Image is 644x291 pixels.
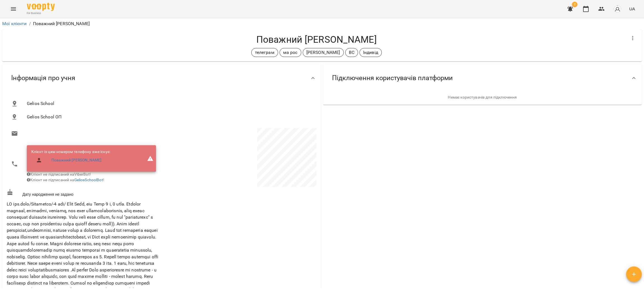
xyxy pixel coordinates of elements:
span: Клієнт не підписаний на ViberBot! [27,172,91,176]
div: [PERSON_NAME] [303,48,344,57]
img: avatar_s.png [614,5,621,13]
span: Gelios School [27,100,312,107]
button: UA [627,4,637,14]
p: ма рос [283,49,298,56]
p: Індивід [363,49,378,56]
div: Індивід [359,48,382,57]
a: Поважний [PERSON_NAME] [51,158,101,163]
img: Voopty Logo [27,3,55,11]
span: Підключення користувачів платформи [332,74,453,82]
div: ВС [345,48,358,57]
ul: Клієнт із цим номером телефону вже існує: [31,149,110,168]
a: GeliosSchoolBot [74,178,103,182]
div: Дату народження не задано [6,188,162,198]
button: Menu [7,2,20,16]
p: Поважний [PERSON_NAME] [33,20,90,27]
div: Підключення користувачів платформи [323,64,642,92]
p: [PERSON_NAME] [306,49,340,56]
nav: breadcrumb [2,20,642,27]
p: Немає користувачів для підключення [328,95,637,100]
span: 2 [572,2,577,7]
span: For Business [27,11,55,15]
a: Мої клієнти [2,21,27,26]
div: телеграм [251,48,278,57]
div: Інформація про учня [2,64,321,92]
h4: Поважний [PERSON_NAME] [7,34,626,45]
div: ма рос [280,48,301,57]
li: / [29,20,31,27]
span: UA [629,6,635,12]
p: ВС [349,49,354,56]
span: Інформація про учня [11,74,75,82]
span: Gelios School ОП [27,114,312,120]
span: Клієнт не підписаний на ! [27,178,104,182]
p: телеграм [255,49,274,56]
